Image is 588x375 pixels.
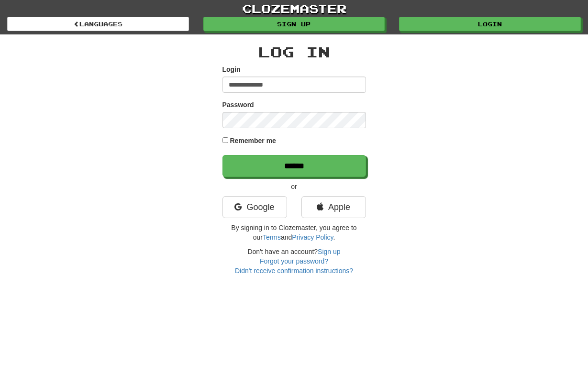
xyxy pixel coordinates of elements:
a: Sign up [203,17,385,31]
div: Don't have an account? [222,247,366,276]
label: Remember me [230,136,276,145]
a: Didn't receive confirmation instructions? [235,267,353,275]
a: Languages [7,17,189,31]
label: Login [222,65,241,74]
a: Login [399,17,581,31]
a: Privacy Policy [292,233,333,241]
h2: Log In [222,44,366,60]
a: Google [222,196,287,218]
a: Forgot your password? [260,257,328,265]
a: Apple [301,196,366,218]
p: or [222,182,366,191]
a: Sign up [318,248,340,255]
label: Password [222,100,254,110]
p: By signing in to Clozemaster, you agree to our and . [222,223,366,242]
a: Terms [263,233,281,241]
